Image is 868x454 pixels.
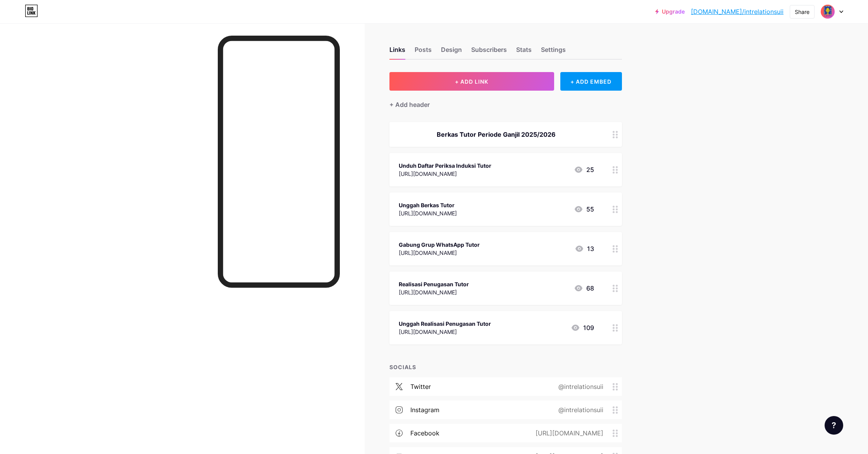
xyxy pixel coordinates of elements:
[399,162,491,170] div: Unduh Daftar Periksa Induksi Tutor
[571,323,594,332] div: 109
[441,45,462,59] div: Design
[560,72,622,91] div: + ADD EMBED
[399,280,469,288] div: Realisasi Penugasan Tutor
[389,363,622,371] div: SOCIALS
[546,405,613,414] div: @intrelationsuii
[516,45,532,59] div: Stats
[795,8,809,16] div: Share
[399,209,457,217] div: [URL][DOMAIN_NAME]
[410,428,439,438] div: facebook
[415,45,432,59] div: Posts
[574,284,594,293] div: 68
[399,328,491,336] div: [URL][DOMAIN_NAME]
[389,72,554,91] button: + ADD LINK
[399,241,480,249] div: Gabung Grup WhatsApp Tutor
[399,201,457,209] div: Unggah Berkas Tutor
[471,45,507,59] div: Subscribers
[541,45,566,59] div: Settings
[523,428,613,438] div: [URL][DOMAIN_NAME]
[399,249,480,257] div: [URL][DOMAIN_NAME]
[655,9,685,15] a: Upgrade
[399,130,594,139] div: Berkas Tutor Periode Ganjil 2025/2026
[820,4,835,19] img: Hubungan Internasional
[455,78,488,85] span: + ADD LINK
[574,165,594,174] div: 25
[389,45,405,59] div: Links
[389,100,430,109] div: + Add header
[410,405,439,414] div: instagram
[410,382,431,391] div: twitter
[399,288,469,296] div: [URL][DOMAIN_NAME]
[574,205,594,214] div: 55
[399,320,491,328] div: Unggah Realisasi Penugasan Tutor
[691,7,784,16] a: [DOMAIN_NAME]/intrelationsuii
[575,244,594,253] div: 13
[546,382,613,391] div: @intrelationsuii
[399,170,491,178] div: [URL][DOMAIN_NAME]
